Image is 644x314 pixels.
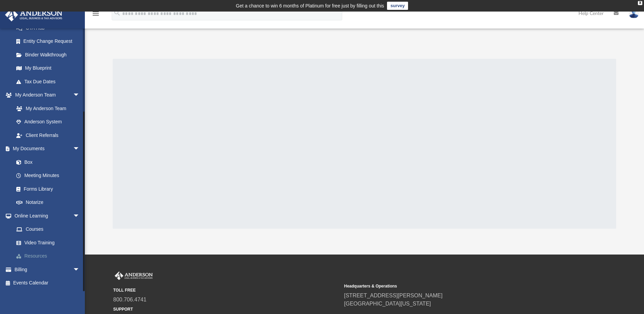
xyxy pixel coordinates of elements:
i: search [113,9,121,17]
a: Courses [10,223,90,236]
a: My Anderson Teamarrow_drop_down [5,88,87,102]
a: My Blueprint [10,62,87,75]
img: User Pic [629,8,639,18]
i: menu [92,10,100,18]
a: 800.706.4741 [113,297,147,302]
a: My Anderson Team [10,102,83,115]
a: menu [92,13,100,18]
a: Box [10,155,83,169]
a: Forms Library [10,182,83,196]
img: Anderson Advisors Platinum Portal [3,8,65,21]
a: Billingarrow_drop_down [5,263,90,276]
a: Events Calendar [5,276,90,290]
span: arrow_drop_down [73,263,87,277]
a: Client Referrals [10,128,87,142]
a: survey [387,2,408,10]
a: [GEOGRAPHIC_DATA][US_STATE] [344,301,431,307]
span: arrow_drop_down [73,142,87,156]
img: Anderson Advisors Platinum Portal [113,272,154,280]
a: Notarize [10,196,87,209]
a: Online Learningarrow_drop_down [5,209,90,223]
a: Resources [10,249,90,263]
span: arrow_drop_down [73,88,87,102]
a: Entity Change Request [10,35,90,48]
a: My Documentsarrow_drop_down [5,142,87,156]
a: Video Training [10,236,87,249]
div: Get a chance to win 6 months of Platinum for free just by filling out this [236,2,384,10]
div: close [638,1,642,5]
a: [STREET_ADDRESS][PERSON_NAME] [344,293,443,298]
a: Binder Walkthrough [10,48,90,62]
span: arrow_drop_down [73,209,87,223]
a: Meeting Minutes [10,169,87,182]
small: Headquarters & Operations [344,283,570,289]
a: Tax Due Dates [10,75,90,88]
small: TOLL FREE [113,287,339,293]
a: Anderson System [10,115,87,129]
small: SUPPORT [113,306,339,312]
